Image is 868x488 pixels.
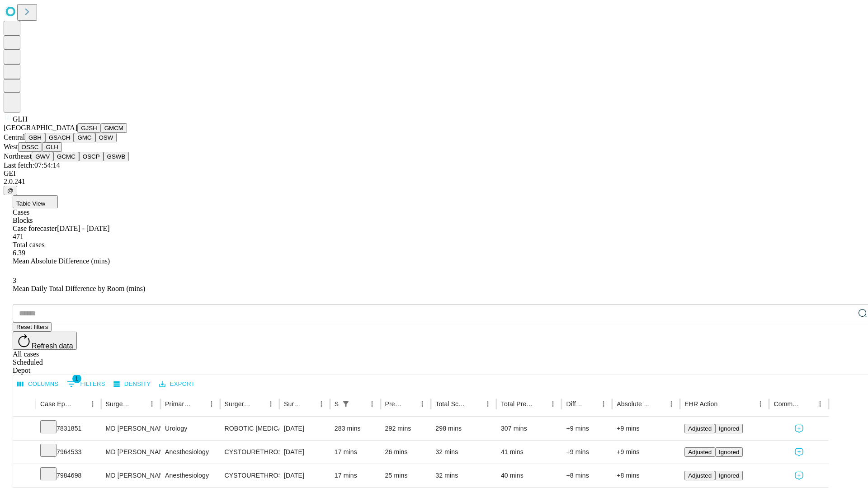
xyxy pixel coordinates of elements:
button: Adjusted [684,424,715,433]
div: 7964533 [40,441,97,464]
div: 292 mins [385,417,427,440]
div: +8 mins [566,464,608,487]
div: 25 mins [385,464,427,487]
div: Surgeon Name [106,400,132,408]
div: Anesthesiology [165,464,215,487]
div: [DATE] [284,464,325,487]
span: 471 [13,233,24,240]
div: CYSTOURETHROSCOPY WITH [MEDICAL_DATA] REMOVAL SIMPLE [225,464,275,487]
button: Sort [74,398,86,410]
button: Sort [193,398,205,410]
div: Urology [165,417,215,440]
span: 1 [72,374,81,383]
button: Select columns [15,377,61,391]
div: Surgery Date [284,400,302,408]
button: @ [4,186,17,195]
div: Total Scheduled Duration [435,400,468,408]
span: Mean Daily Total Difference by Room (mins) [13,285,145,292]
span: Ignored [719,425,739,432]
span: [GEOGRAPHIC_DATA] [4,124,77,131]
div: 7984698 [40,464,97,487]
span: Ignored [719,472,739,479]
button: Reset filters [13,322,52,332]
button: Show filters [340,398,352,410]
span: Refresh data [32,342,73,350]
button: Sort [801,398,814,410]
button: Show filters [65,377,108,391]
div: GEI [4,169,864,178]
button: GBH [25,133,45,142]
button: Menu [264,398,277,410]
div: 17 mins [335,464,376,487]
div: Primary Service [165,400,191,408]
button: Density [111,377,153,391]
span: Table View [16,200,45,207]
button: GCMC [53,152,79,161]
div: 2.0.241 [4,178,864,186]
span: @ [7,187,14,194]
button: Menu [665,398,678,410]
span: 6.39 [13,249,25,257]
button: Menu [146,398,158,410]
button: Menu [547,398,559,410]
button: GWV [32,152,53,161]
button: Menu [814,398,826,410]
button: Menu [86,398,99,410]
span: Adjusted [688,472,712,479]
div: Case Epic Id [40,400,73,408]
span: Reset filters [16,324,48,330]
button: Table View [13,195,58,208]
button: Export [157,377,197,391]
span: Last fetch: 07:54:14 [4,161,60,169]
div: Comments [774,400,800,408]
button: Expand [18,421,31,437]
button: Sort [534,398,547,410]
button: Menu [754,398,767,410]
span: Adjusted [688,425,712,432]
div: CYSTOURETHROSCOPY WITH [MEDICAL_DATA] REMOVAL SIMPLE [225,441,275,464]
div: 283 mins [335,417,376,440]
button: Sort [353,398,366,410]
div: +9 mins [566,441,608,464]
button: GMCM [101,123,127,133]
span: [DATE] - [DATE] [57,225,109,232]
div: MD [PERSON_NAME] Md [106,417,156,440]
span: Central [4,133,25,141]
button: Menu [416,398,429,410]
div: Predicted In Room Duration [385,400,403,408]
button: OSW [95,133,117,142]
div: [DATE] [284,417,325,440]
button: Expand [18,468,31,484]
button: GSWB [104,152,129,161]
button: Sort [469,398,481,410]
button: Sort [585,398,597,410]
div: +8 mins [617,464,675,487]
div: [DATE] [284,441,325,464]
div: 1 active filter [340,398,352,410]
div: +9 mins [617,417,675,440]
div: 26 mins [385,441,427,464]
span: Adjusted [688,449,712,455]
button: Sort [133,398,146,410]
div: 40 mins [501,464,557,487]
button: Expand [18,445,31,460]
button: Refresh data [13,332,77,350]
button: Ignored [715,424,743,433]
div: Anesthesiology [165,441,215,464]
span: Case forecaster [13,225,57,232]
button: Sort [652,398,665,410]
button: Sort [302,398,315,410]
div: 7831851 [40,417,97,440]
span: Total cases [13,241,44,249]
span: Ignored [719,449,739,455]
button: GSACH [45,133,74,142]
div: Total Predicted Duration [501,400,533,408]
button: Menu [205,398,218,410]
div: ROBOTIC [MEDICAL_DATA] [MEDICAL_DATA] RETROPUBIC RADICAL [225,417,275,440]
span: Northeast [4,152,32,160]
button: Sort [403,398,416,410]
button: Adjusted [684,447,715,457]
button: Menu [481,398,494,410]
div: +9 mins [617,441,675,464]
button: GMC [74,133,95,142]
